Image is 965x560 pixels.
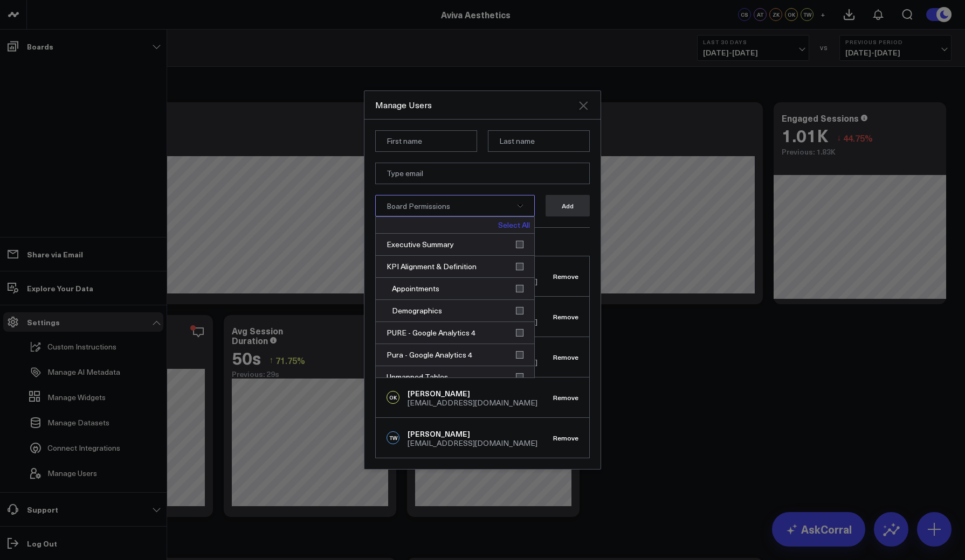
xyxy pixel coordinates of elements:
button: Remove [553,434,578,442]
div: TW [387,431,399,444]
button: Add [546,195,590,216]
button: Remove [553,353,578,361]
button: Remove [553,394,578,401]
button: Remove [553,313,578,320]
div: OK [387,391,399,404]
a: Select All [498,221,530,229]
div: [EMAIL_ADDRESS][DOMAIN_NAME] [408,439,537,447]
input: Type email [375,163,590,184]
div: [PERSON_NAME] [408,429,537,439]
input: First name [375,130,477,152]
input: Last name [488,130,590,152]
div: Manage Users [375,99,577,111]
button: Remove [553,272,578,280]
div: [EMAIL_ADDRESS][DOMAIN_NAME] [408,399,537,407]
button: Close [577,99,590,112]
div: [PERSON_NAME] [408,388,537,399]
span: Board Permissions [387,201,450,211]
